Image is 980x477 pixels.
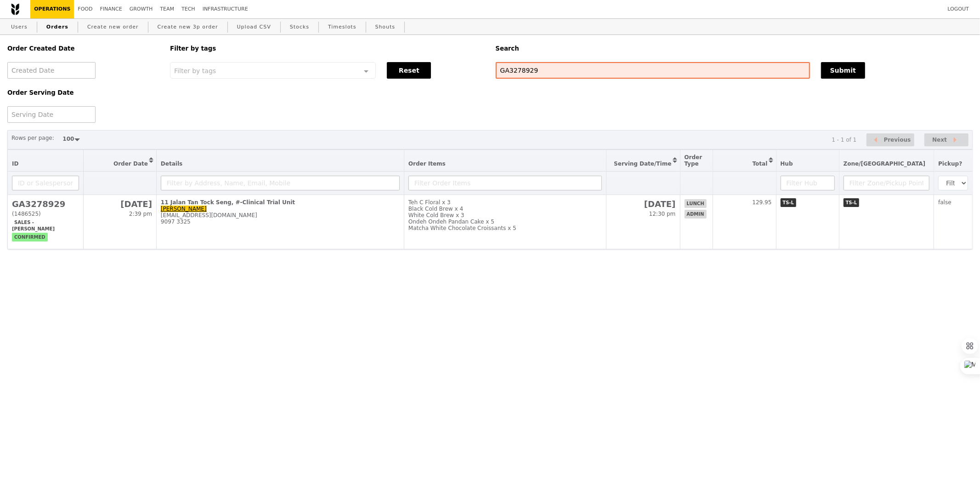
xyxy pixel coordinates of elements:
[129,211,152,217] span: 2:39 pm
[161,161,182,167] span: Details
[924,133,969,147] button: Next
[884,134,911,145] span: Previous
[408,176,602,190] input: Filter Order Items
[7,89,159,96] h5: Order Serving Date
[12,176,79,190] input: ID or Salesperson name
[844,161,926,167] span: Zone/[GEOGRAPHIC_DATA]
[7,19,31,35] a: Users
[233,19,275,35] a: Upload CSV
[387,62,431,79] button: Reset
[161,212,400,218] div: [EMAIL_ADDRESS][DOMAIN_NAME]
[286,19,313,35] a: Stocks
[12,199,79,209] h2: GA3278929
[84,19,142,35] a: Create new order
[611,199,675,209] h2: [DATE]
[781,176,835,190] input: Filter Hub
[161,218,400,225] div: 9097 3325
[496,62,810,79] input: Search any field
[685,210,707,218] span: admin
[938,161,962,167] span: Pickup?
[161,206,207,212] a: [PERSON_NAME]
[7,62,96,79] input: Created Date
[408,161,446,167] span: Order Items
[161,199,400,206] div: 11 Jalan Tan Tock Seng, #-Clinical Trial Unit
[88,199,152,209] h2: [DATE]
[867,133,914,147] button: Previous
[408,212,602,218] div: White Cold Brew x 3
[685,154,702,167] span: Order Type
[12,211,79,217] div: (1486525)
[844,198,860,207] span: TS-L
[11,3,19,15] img: Grain logo
[781,161,793,167] span: Hub
[685,199,707,208] span: lunch
[753,199,772,206] span: 129.95
[324,19,360,35] a: Timeslots
[821,62,865,79] button: Submit
[781,198,797,207] span: TS-L
[161,176,400,190] input: Filter by Address, Name, Email, Mobile
[844,176,930,190] input: Filter Zone/Pickup Point
[372,19,399,35] a: Shouts
[932,134,947,145] span: Next
[408,199,602,206] div: Teh C Floral x 3
[496,45,973,52] h5: Search
[832,137,856,143] div: 1 - 1 of 1
[649,211,676,217] span: 12:30 pm
[408,218,602,225] div: Ondeh Ondeh Pandan Cake x 5
[12,218,57,233] span: Sales - [PERSON_NAME]
[170,45,484,52] h5: Filter by tags
[174,66,216,75] span: Filter by tags
[408,206,602,212] div: Black Cold Brew x 4
[7,45,159,52] h5: Order Created Date
[12,233,48,241] span: confirmed
[154,19,222,35] a: Create new 3p order
[12,161,18,167] span: ID
[938,199,952,206] span: false
[11,133,54,143] label: Rows per page:
[408,225,602,231] div: Matcha White Chocolate Croissants x 5
[43,19,72,35] a: Orders
[7,106,96,123] input: Serving Date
